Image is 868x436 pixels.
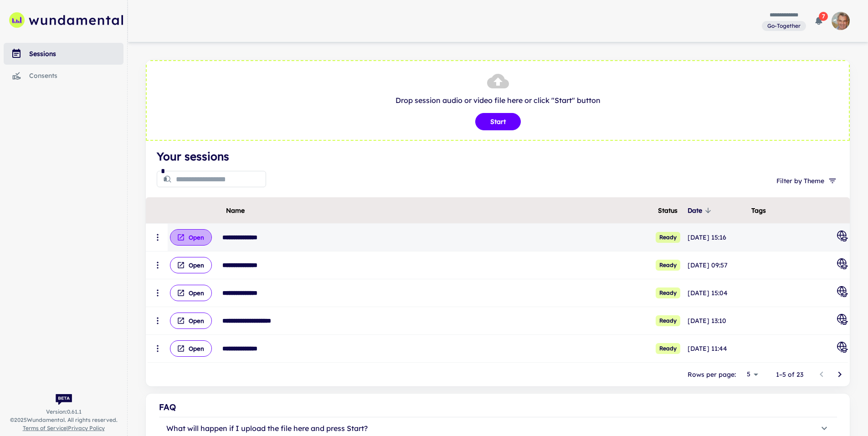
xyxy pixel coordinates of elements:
span: Ready [656,315,680,326]
p: Rows per page: [688,369,736,380]
a: Terms of Service [23,425,67,431]
button: Open [170,257,212,273]
div: DOHE [837,286,848,300]
button: Open [170,285,212,301]
span: Ready [656,287,680,298]
div: sessions [29,49,123,59]
td: [DATE] 09:57 [686,251,750,279]
span: Name [226,205,245,216]
span: Go-Together [764,22,804,30]
div: consents [29,71,123,81]
span: 7 [819,12,828,21]
td: [DATE] 15:16 [686,224,750,251]
td: [DATE] 15:04 [686,279,750,307]
button: Open [170,340,212,357]
a: Privacy Policy [68,425,105,431]
a: consents [4,65,123,87]
div: DOHE [837,258,848,272]
span: Version: 0.61.1 [46,408,82,416]
h4: Your sessions [157,148,839,164]
p: What will happen if I upload the file here and press Start? [166,423,368,434]
div: DOHE [837,342,848,355]
div: FAQ [159,401,837,414]
span: © 2025 Wundamental. All rights reserved. [10,416,118,424]
div: DOHE [837,314,848,328]
span: Ready [656,260,680,271]
button: Go to next page [831,365,849,384]
span: Tags [751,205,766,216]
span: Ready [656,343,680,354]
img: photoURL [832,12,850,30]
span: You are a member of this workspace. Contact your workspace owner for assistance. [762,20,806,31]
button: Filter by Theme [773,173,839,189]
div: 5 [740,368,761,381]
td: [DATE] 11:44 [686,335,750,363]
span: Date [688,205,714,216]
button: Open [170,229,212,246]
span: Status [658,205,678,216]
button: Open [170,313,212,329]
a: sessions [4,43,123,65]
button: 7 [810,12,828,30]
span: | [23,424,105,432]
td: [DATE] 13:10 [686,307,750,335]
p: Drop session audio or video file here or click "Start" button [156,95,840,106]
button: Start [475,113,521,130]
div: DOHE [837,231,848,244]
p: 1–5 of 23 [776,369,803,380]
div: scrollable content [146,197,850,363]
span: Ready [656,232,680,243]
